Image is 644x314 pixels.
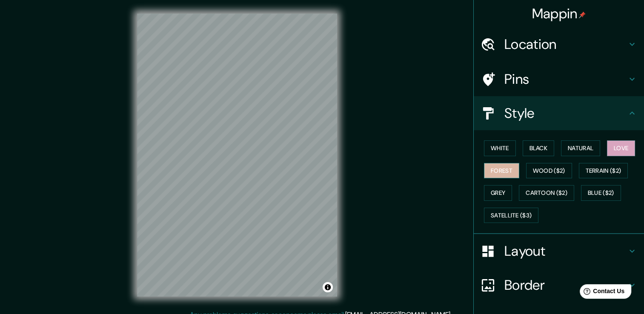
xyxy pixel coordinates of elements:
[504,36,627,53] h4: Location
[526,163,572,179] button: Wood ($2)
[504,277,627,294] h4: Border
[581,185,621,201] button: Blue ($2)
[474,27,644,61] div: Location
[523,140,555,156] button: Black
[484,163,519,179] button: Forest
[323,282,333,292] button: Toggle attribution
[474,268,644,302] div: Border
[519,185,574,201] button: Cartoon ($2)
[579,11,586,18] img: pin-icon.png
[561,140,600,156] button: Natural
[474,234,644,268] div: Layout
[504,71,627,88] h4: Pins
[484,185,512,201] button: Grey
[474,96,644,130] div: Style
[579,163,628,179] button: Terrain ($2)
[568,281,635,305] iframe: Help widget launcher
[504,105,627,122] h4: Style
[137,14,337,297] canvas: Map
[532,5,586,22] h4: Mappin
[607,140,635,156] button: Love
[474,62,644,96] div: Pins
[484,140,516,156] button: White
[504,243,627,260] h4: Layout
[484,208,538,223] button: Satellite ($3)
